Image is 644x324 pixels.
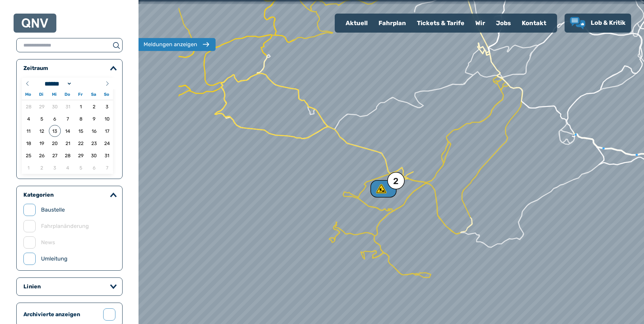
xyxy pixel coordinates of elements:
[61,92,74,97] span: Do
[23,149,35,161] span: 25.08.2025
[62,162,74,174] span: 04.09.2025
[36,101,48,112] span: 29.07.2025
[41,222,89,230] label: Fahrplanänderung
[591,19,626,26] span: Lob & Kritik
[36,125,48,137] span: 12.08.2025
[570,17,626,29] a: Lob & Kritik
[101,101,113,112] span: 03.08.2025
[75,113,87,125] span: 08.08.2025
[23,65,48,72] legend: Zeitraum
[42,80,72,87] select: Month
[62,137,74,149] span: 21.08.2025
[88,125,100,137] span: 16.08.2025
[88,113,100,125] span: 09.08.2025
[88,101,100,112] span: 02.08.2025
[75,125,87,137] span: 15.08.2025
[49,137,61,149] span: 20.08.2025
[23,310,98,319] label: Archivierte anzeigen
[393,177,399,186] div: 2
[22,16,48,30] a: QNV Logo
[49,162,61,174] span: 03.09.2025
[516,14,552,32] a: Kontakt
[74,92,87,97] span: Fr
[88,162,100,174] span: 06.09.2025
[491,14,516,32] a: Jobs
[411,14,470,32] a: Tickets & Tarife
[23,101,35,112] span: 28.07.2025
[23,125,35,137] span: 11.08.2025
[23,162,35,174] span: 01.09.2025
[36,113,48,125] span: 05.08.2025
[49,149,61,161] span: 27.08.2025
[75,149,87,161] span: 29.08.2025
[75,137,87,149] span: 22.08.2025
[36,149,48,161] span: 26.08.2025
[23,283,41,290] legend: Linien
[88,137,100,149] span: 23.08.2025
[100,92,113,97] span: So
[22,18,48,28] img: QNV Logo
[101,149,113,161] span: 31.08.2025
[49,125,61,137] span: 13.08.2025
[36,137,48,149] span: 19.08.2025
[110,41,122,49] button: suchen
[35,92,48,97] span: Di
[62,113,74,125] span: 07.08.2025
[75,162,87,174] span: 05.09.2025
[23,192,54,198] legend: Kategorien
[62,101,74,112] span: 31.07.2025
[48,92,61,97] span: Mi
[62,125,74,137] span: 14.08.2025
[373,14,411,32] a: Fahrplan
[88,149,100,161] span: 30.08.2025
[23,137,35,149] span: 18.08.2025
[470,14,491,32] a: Wir
[375,183,391,194] div: 2
[101,113,113,125] span: 10.08.2025
[36,162,48,174] span: 02.09.2025
[22,92,35,97] span: Mo
[62,149,74,161] span: 28.08.2025
[41,255,68,263] label: Umleitung
[340,14,373,32] a: Aktuell
[75,101,87,112] span: 01.08.2025
[101,162,113,174] span: 07.09.2025
[49,101,61,112] span: 30.07.2025
[144,40,197,49] div: Meldungen anzeigen
[87,92,100,97] span: Sa
[49,113,61,125] span: 06.08.2025
[101,137,113,149] span: 24.08.2025
[101,125,113,137] span: 17.08.2025
[137,38,216,51] button: Meldungen anzeigen
[72,80,96,87] input: Year
[41,238,55,247] label: News
[41,206,65,214] label: Baustelle
[23,113,35,125] span: 04.08.2025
